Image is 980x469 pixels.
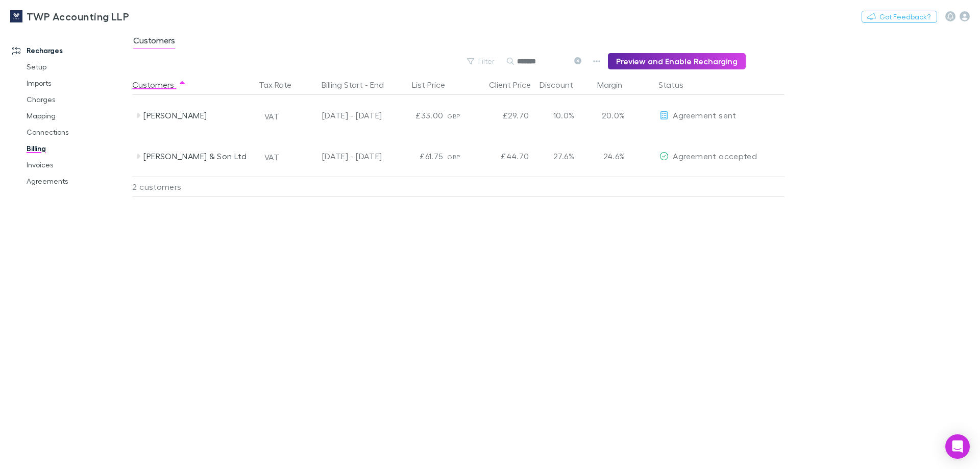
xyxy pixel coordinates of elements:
[16,75,138,91] a: Imports
[862,11,937,23] button: Got Feedback?
[598,109,625,121] p: 20.0%
[597,75,634,95] button: Margin
[462,55,501,67] button: Filter
[4,4,135,29] a: TWP Accounting LLP
[673,110,736,120] span: Agreement sent
[533,136,594,177] div: 27.6%
[16,59,138,75] a: Setup
[472,136,533,177] div: £44.70
[132,177,255,197] div: 2 customers
[608,53,746,69] button: Preview and Enable Recharging
[472,95,533,136] div: £29.70
[533,95,594,136] div: 10.0%
[16,140,138,157] a: Billing
[10,10,22,22] img: TWP Accounting LLP's Logo
[143,95,252,136] div: [PERSON_NAME]
[489,75,543,95] button: Client Price
[2,42,138,59] a: Recharges
[16,157,138,173] a: Invoices
[447,112,460,120] span: GBP
[298,136,382,177] div: [DATE] - [DATE]
[259,75,304,95] button: Tax Rate
[132,75,186,95] button: Customers
[16,91,138,108] a: Charges
[386,136,447,177] div: £61.75
[447,153,460,161] span: GBP
[386,95,447,136] div: £33.00
[260,149,284,165] button: VAT
[598,150,625,162] p: 24.6%
[143,136,252,177] div: [PERSON_NAME] & Son Ltd
[673,151,757,161] span: Agreement accepted
[133,35,175,48] span: Customers
[27,10,129,22] h3: TWP Accounting LLP
[132,136,790,177] div: [PERSON_NAME] & Son LtdVAT[DATE] - [DATE]£61.75GBP£44.7027.6%24.6%EditAgreement accepted
[16,108,138,124] a: Mapping
[540,75,585,95] button: Discount
[16,173,138,189] a: Agreements
[298,95,382,136] div: [DATE] - [DATE]
[322,75,396,95] button: Billing Start - End
[412,75,457,95] button: List Price
[658,75,696,95] button: Status
[132,95,790,136] div: [PERSON_NAME]VAT[DATE] - [DATE]£33.00GBP£29.7010.0%20.0%EditAgreement sent
[16,124,138,140] a: Connections
[945,434,970,459] div: Open Intercom Messenger
[260,108,284,125] button: VAT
